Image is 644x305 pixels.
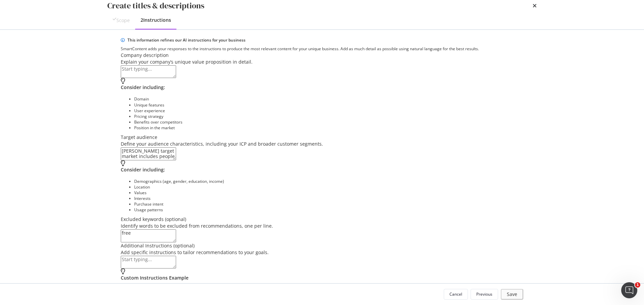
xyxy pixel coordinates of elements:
[621,282,637,298] iframe: Intercom live chat
[141,17,143,23] div: 2
[134,96,182,102] div: Domain
[121,249,523,256] div: Add specific instructions to tailor recommendations to your goals.
[134,102,182,108] div: Unique features
[134,108,182,113] div: User experience
[501,289,523,300] button: Save
[121,134,523,141] div: Target audience
[449,291,462,297] div: Cancel
[121,141,523,147] div: Define your audience characteristics, including your ICP and broader customer segments.
[134,113,182,119] div: Pricing strategy
[134,125,182,131] div: Position in the market
[635,282,640,288] span: 1
[134,184,224,190] div: Location
[121,275,302,281] div: Custom Instructions Example
[121,216,523,223] div: Excluded keywords (optional)
[507,292,517,297] div: Save
[121,37,479,52] div: info banner
[134,196,224,201] div: Interests
[134,178,224,184] div: Demographics (age, gender, education, income)
[476,291,492,297] div: Previous
[121,229,176,242] textarea: free
[121,242,523,249] div: Additional Instructions (optional)
[121,59,523,65] div: Explain your company’s unique value proposition in detail.
[134,190,224,196] div: Values
[121,147,176,160] textarea: [PERSON_NAME] target market includes people who value craftsmanship, exclusivity, and distinctive...
[134,201,224,207] div: Purchase intent
[134,207,224,213] div: Usage patterns
[116,17,130,24] div: Scope
[121,52,523,59] div: Company description
[121,166,224,173] div: Consider including:
[127,37,479,43] div: This information refines our AI instructions for your business
[121,46,479,52] div: SmartContent adds your responses to the instructions to produce the most relevant content for you...
[444,289,468,300] button: Cancel
[143,17,171,23] div: Instructions
[471,289,498,300] button: Previous
[134,119,182,125] div: Benefits over competitors
[121,84,182,91] div: Consider including:
[121,223,523,229] div: Identify words to be excluded from recommendations, one per line.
